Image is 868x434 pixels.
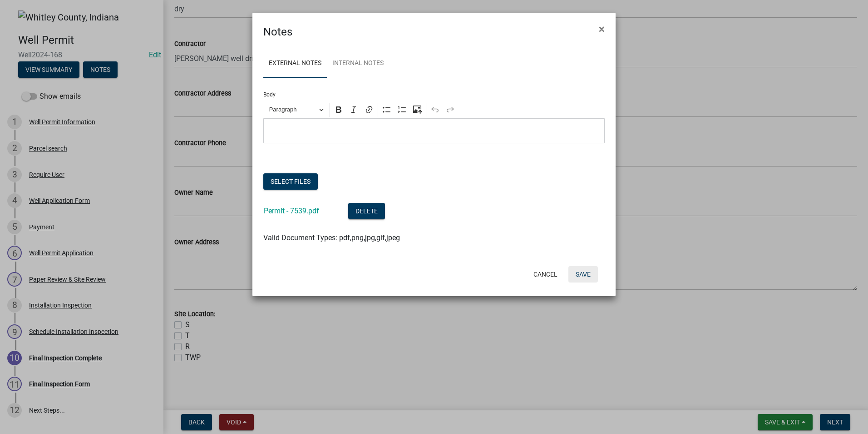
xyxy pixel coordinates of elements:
button: Delete [348,203,385,219]
a: Permit - 7539.pdf [264,207,319,215]
label: Body [263,92,276,97]
a: Internal Notes [327,49,389,78]
h4: Notes [263,24,292,40]
div: Editor editing area: main. Press Alt+0 for help. [263,118,605,143]
span: × [599,23,605,35]
span: Valid Document Types: pdf,png,jpg,gif,jpeg [263,233,400,242]
button: Paragraph, Heading [265,103,328,117]
button: Save [568,266,598,283]
button: Cancel [526,266,565,283]
span: Paragraph [269,104,316,115]
div: Editor toolbar [263,101,605,118]
button: Select files [263,173,318,190]
wm-modal-confirm: Delete Document [348,207,385,216]
button: Close [592,16,612,42]
a: External Notes [263,49,327,78]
